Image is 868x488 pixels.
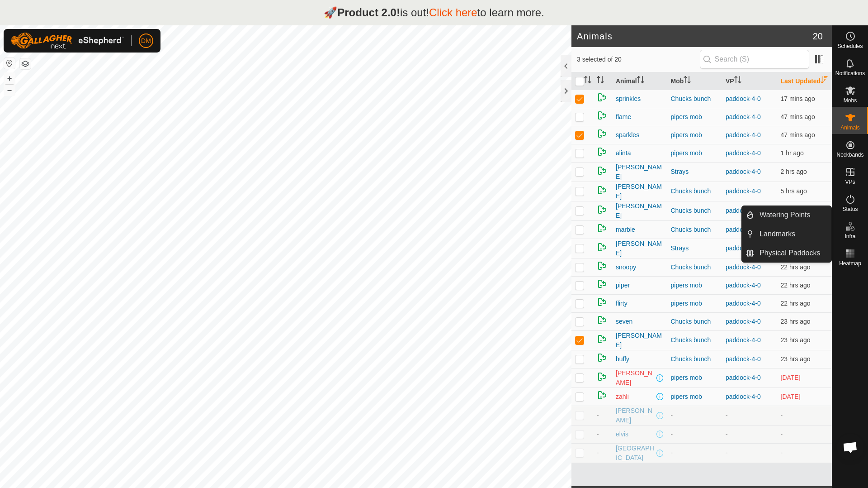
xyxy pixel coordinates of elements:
[671,392,719,402] div: pipers mob
[821,77,828,85] p-sorticon: Activate to sort
[671,130,719,140] div: pipers mob
[726,244,761,252] a: paddock-4-0
[597,223,608,234] img: returning on
[781,336,811,344] span: 18 Sept 2025, 6:36 am
[597,146,608,157] img: returning on
[20,58,31,69] button: Map Layers
[759,248,820,258] span: Physical Paddocks
[844,98,857,103] span: Mobs
[726,393,761,400] a: paddock-4-0
[584,77,591,85] p-sorticon: Activate to sort
[616,182,664,201] span: [PERSON_NAME]
[616,225,635,234] span: marble
[616,392,629,402] span: zahli
[671,430,719,439] div: -
[726,263,761,271] a: paddock-4-0
[754,225,831,243] a: Landmarks
[671,167,719,177] div: Strays
[337,6,400,19] strong: Product 2.0!
[616,406,655,425] span: [PERSON_NAME]
[597,204,608,215] img: returning on
[597,77,604,85] p-sorticon: Activate to sort
[4,58,15,69] button: Reset Map
[726,187,761,195] a: paddock-4-0
[781,113,815,120] span: 19 Sept 2025, 5:06 am
[700,50,809,69] input: Search (S)
[616,239,664,258] span: [PERSON_NAME]
[671,317,719,326] div: Chucks bunch
[671,263,719,272] div: Chucks bunch
[781,431,783,438] span: -
[781,95,815,102] span: 19 Sept 2025, 5:36 am
[597,165,608,176] img: returning on
[597,390,608,401] img: returning on
[597,242,608,253] img: returning on
[597,371,608,382] img: returning on
[781,187,807,195] span: 19 Sept 2025, 12:36 am
[612,72,667,90] th: Animal
[671,373,719,383] div: pipers mob
[597,449,599,456] span: -
[777,72,832,90] th: Last Updated
[324,5,544,21] p: 🚀 is out! to learn more.
[637,77,644,85] p-sorticon: Activate to sort
[781,374,801,381] span: 18 Sept 2025, 5:06 am
[597,278,608,289] img: returning on
[671,187,719,196] div: Chucks bunch
[616,444,655,463] span: [GEOGRAPHIC_DATA]
[722,72,777,90] th: VP
[616,281,630,290] span: piper
[726,318,761,325] a: paddock-4-0
[671,335,719,345] div: Chucks bunch
[726,449,728,456] app-display-virtual-paddock-transition: -
[726,95,761,102] a: paddock-4-0
[781,131,815,139] span: 19 Sept 2025, 5:06 am
[671,244,719,253] div: Strays
[781,449,783,456] span: -
[616,430,628,439] span: elvis
[671,225,719,234] div: Chucks bunch
[726,411,728,419] app-display-virtual-paddock-transition: -
[726,336,761,344] a: paddock-4-0
[597,411,599,419] span: -
[734,77,741,85] p-sorticon: Activate to sort
[837,434,864,461] div: Open chat
[597,334,608,344] img: returning on
[839,261,861,266] span: Heatmap
[597,110,608,121] img: returning on
[742,244,831,262] li: Physical Paddocks
[726,168,761,175] a: paddock-4-0
[616,354,629,364] span: buffy
[759,229,795,239] span: Landmarks
[616,112,631,122] span: flame
[616,201,664,220] span: [PERSON_NAME]
[781,393,801,400] span: 18 Sept 2025, 2:06 am
[597,92,608,103] img: returning on
[671,94,719,104] div: Chucks bunch
[842,206,858,212] span: Status
[597,431,599,438] span: -
[726,149,761,157] a: paddock-4-0
[781,300,811,307] span: 18 Sept 2025, 7:06 am
[671,411,719,420] div: -
[742,225,831,243] li: Landmarks
[597,128,608,139] img: returning on
[671,299,719,308] div: pipers mob
[597,315,608,325] img: returning on
[616,299,627,308] span: flirty
[671,354,719,364] div: Chucks bunch
[726,374,761,381] a: paddock-4-0
[616,130,639,140] span: sparkles
[667,72,722,90] th: Mob
[726,226,761,233] a: paddock-4-0
[754,244,831,262] a: Physical Paddocks
[781,318,811,325] span: 18 Sept 2025, 6:36 am
[4,85,15,96] button: –
[577,31,813,42] h2: Animals
[616,368,655,388] span: [PERSON_NAME]
[781,355,811,363] span: 18 Sept 2025, 6:36 am
[597,297,608,307] img: returning on
[835,71,865,76] span: Notifications
[671,206,719,215] div: Chucks bunch
[781,263,811,271] span: 18 Sept 2025, 7:06 am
